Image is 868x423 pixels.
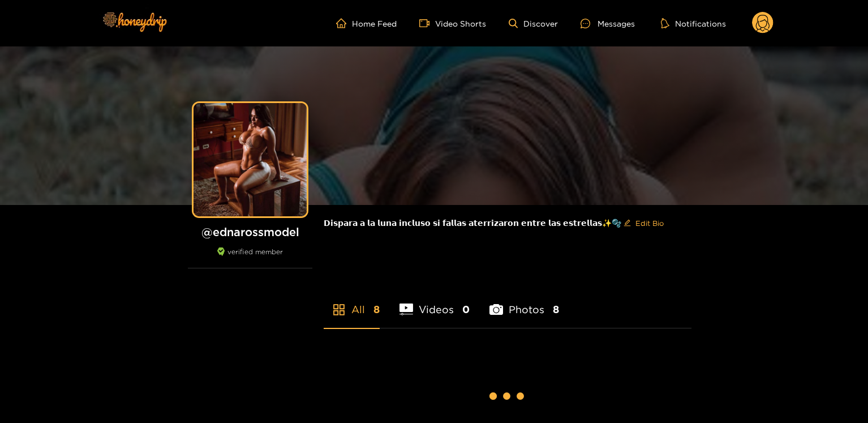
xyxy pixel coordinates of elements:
[324,277,380,328] li: All
[373,302,380,317] span: 8
[188,225,312,239] h1: @ ednarossmodel
[419,18,486,28] a: Video Shorts
[509,19,558,28] a: Discover
[419,18,435,28] span: video-camera
[336,18,397,28] a: Home Feed
[658,18,729,29] button: Notifications
[621,214,666,232] button: editEdit Bio
[553,302,559,317] span: 8
[324,205,691,241] div: 𝗗𝗶𝘀𝗽𝗮𝗿𝗮 𝗮 𝗹𝗮 𝗹𝘂𝗻𝗮 𝗶𝗻𝗰𝗹𝘂𝘀𝗼 𝘀𝗶 𝗳𝗮𝗹𝗹𝗮𝘀 𝗮𝘁𝗲𝗿𝗿𝗶𝘇𝗮𝗿𝗼𝗻 𝗲𝗻𝘁𝗿𝗲 𝗹𝗮𝘀 𝗲𝘀𝘁𝗿𝗲𝗹𝗹𝗮𝘀✨🫧
[336,18,352,28] span: home
[462,302,470,317] span: 0
[489,277,559,328] li: Photos
[635,217,664,229] span: Edit Bio
[188,247,312,268] div: verified member
[581,17,635,30] div: Messages
[332,303,346,317] span: appstore
[399,277,470,328] li: Videos
[624,219,631,228] span: edit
